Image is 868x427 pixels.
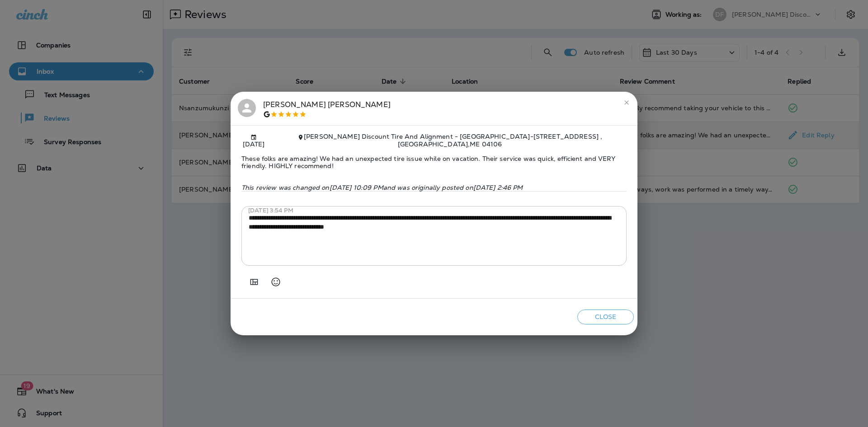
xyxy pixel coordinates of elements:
[241,133,266,148] span: [DATE]
[383,183,523,192] span: and was originally posted on [DATE] 2:46 PM
[267,273,285,291] button: Select an emoji
[619,95,634,110] button: close
[241,148,627,177] span: These folks are amazing! We had an unexpected tire issue while on vacation. Their service was qui...
[304,132,602,148] span: [PERSON_NAME] Discount Tire And Alignment - [GEOGRAPHIC_DATA] - [STREET_ADDRESS] , [GEOGRAPHIC_DA...
[577,310,634,324] button: Close
[245,273,263,291] button: Add in a premade template
[241,184,627,191] p: This review was changed on [DATE] 10:09 PM
[263,99,391,118] div: [PERSON_NAME] [PERSON_NAME]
